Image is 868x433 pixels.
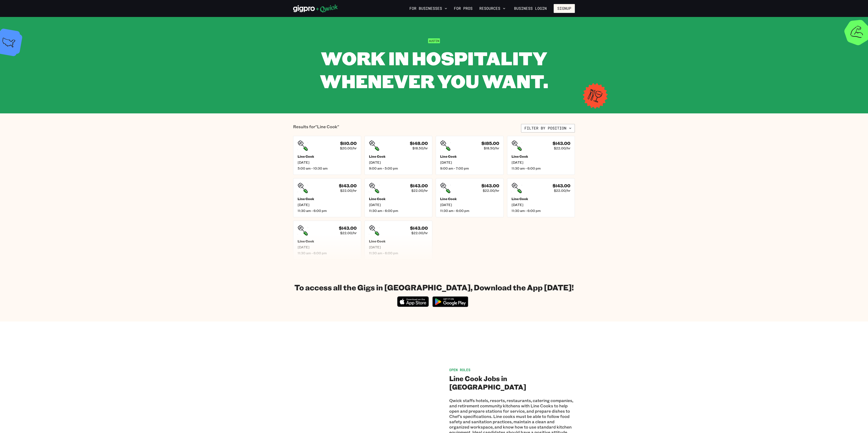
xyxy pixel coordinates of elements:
[507,178,575,217] a: $143.00$22.00/hrLine Cook[DATE]11:30 am - 6:00 pm
[411,188,428,193] span: $22.00/hr
[554,146,570,150] span: $22.00/hr
[512,197,571,201] h5: Line Cook
[369,239,428,243] h5: Line Cook
[293,124,339,132] p: Results for "Line Cook"
[365,221,433,260] a: $143.00$22.00/hrLine Cook[DATE]11:30 am - 6:00 pm
[484,146,499,150] span: $18.50/hr
[369,251,428,255] span: 11:30 am - 6:00 pm
[440,197,499,201] h5: Line Cook
[298,209,357,213] span: 11:30 am - 6:00 pm
[428,38,440,43] span: Austin
[298,239,357,243] h5: Line Cook
[298,197,357,201] h5: Line Cook
[510,4,550,13] a: Business Login
[298,166,357,170] span: 5:00 am - 10:30 am
[369,203,428,207] span: [DATE]
[369,160,428,164] span: [DATE]
[512,166,571,170] span: 11:30 am - 6:00 pm
[478,5,507,12] button: Resources
[410,141,428,146] h4: $148.00
[449,374,575,391] h2: Line Cook Jobs in [GEOGRAPHIC_DATA]
[298,160,357,164] span: [DATE]
[298,203,357,207] span: [DATE]
[340,231,357,235] span: $22.00/hr
[339,226,357,231] h4: $143.00
[294,283,574,292] h1: To access all the Gigs in [GEOGRAPHIC_DATA], Download the App [DATE]!
[397,303,429,308] a: Download on the App Store
[412,146,428,150] span: $18.50/hr
[483,188,499,193] span: $22.00/hr
[440,203,499,207] span: [DATE]
[440,166,499,170] span: 9:00 am - 7:00 pm
[369,154,428,159] h5: Line Cook
[512,203,571,207] span: [DATE]
[521,124,575,132] button: Filter by position
[512,160,571,164] span: [DATE]
[553,183,570,188] h4: $143.00
[436,136,504,175] a: $185.00$18.50/hrLine Cook[DATE]9:00 am - 7:00 pm
[369,209,428,213] span: 11:30 am - 6:00 pm
[554,188,570,193] span: $22.00/hr
[339,183,357,188] h4: $143.00
[410,183,428,188] h4: $143.00
[481,141,499,146] h4: $185.00
[553,141,570,146] h4: $143.00
[369,245,428,249] span: [DATE]
[436,178,504,217] a: $143.00$22.00/hrLine Cook[DATE]11:30 am - 6:00 pm
[340,188,357,193] span: $22.00/hr
[481,183,499,188] h4: $143.00
[298,154,357,159] h5: Line Cook
[410,226,428,231] h4: $143.00
[452,5,474,12] a: For Pros
[293,178,361,217] a: $143.00$22.00/hrLine Cook[DATE]11:30 am - 6:00 pm
[298,245,357,249] span: [DATE]
[440,154,499,159] h5: Line Cook
[365,136,433,175] a: $148.00$18.50/hrLine Cook[DATE]9:00 am - 5:00 pm
[365,178,433,217] a: $143.00$22.00/hrLine Cook[DATE]11:30 am - 6:00 pm
[369,166,428,170] span: 9:00 am - 5:00 pm
[411,231,428,235] span: $22.00/hr
[449,368,470,372] span: Open Roles
[507,136,575,175] a: $143.00$22.00/hrLine Cook[DATE]11:30 am - 6:00 pm
[340,141,357,146] h4: $110.00
[554,4,575,13] button: Signup
[293,221,361,260] a: $143.00$22.00/hrLine Cook[DATE]11:30 am - 6:00 pm
[293,136,361,175] a: $110.00$20.00/hrLine Cook[DATE]5:00 am - 10:30 am
[340,146,357,150] span: $20.00/hr
[512,209,571,213] span: 11:30 am - 6:00 pm
[512,154,571,159] h5: Line Cook
[298,251,357,255] span: 11:30 am - 6:00 pm
[408,5,449,12] button: For Businesses
[430,294,471,310] img: Get it on Google Play
[320,46,548,93] span: WORK IN HOSPITALITY WHENEVER YOU WANT.
[440,160,499,164] span: [DATE]
[440,209,499,213] span: 11:30 am - 6:00 pm
[369,197,428,201] h5: Line Cook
